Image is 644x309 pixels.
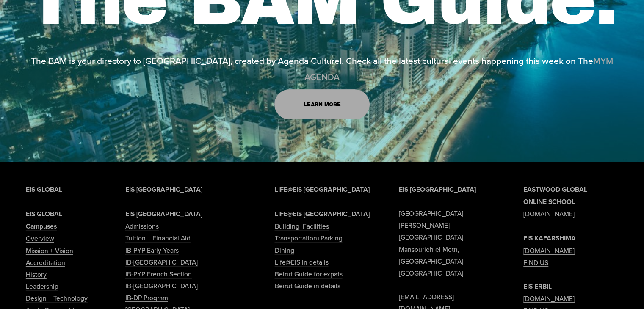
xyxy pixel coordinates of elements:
a: EIS [GEOGRAPHIC_DATA] [125,208,202,220]
a: Dining [274,244,294,256]
strong: EIS GLOBAL [26,185,62,194]
a: IB-PYP French Section [125,268,192,280]
strong: Campuses [26,221,57,231]
a: [DOMAIN_NAME] [523,245,575,257]
a: [DOMAIN_NAME] [523,208,575,220]
a: Tuition + Financial Aid [125,232,191,244]
a: Admissions [125,220,159,232]
strong: LIFE@EIS [GEOGRAPHIC_DATA] [274,185,369,194]
strong: EIS [GEOGRAPHIC_DATA] [125,209,202,219]
a: Transportation+Parking [274,232,342,244]
a: Campuses [26,220,57,232]
a: Learn more [274,89,369,119]
strong: LIFE@EIS [GEOGRAPHIC_DATA] [274,209,369,219]
a: IB-PYP Early Years [125,244,179,256]
strong: EIS [GEOGRAPHIC_DATA] [125,185,202,194]
a: Building+Facilities [274,220,329,232]
p: The BAM is your directory to [GEOGRAPHIC_DATA], created by Agenda Culturel. Check all the latest ... [26,52,618,85]
a: History [26,268,47,280]
strong: EIS GLOBAL [26,209,62,219]
a: Overview [26,232,54,244]
strong: EIS [GEOGRAPHIC_DATA] [399,185,476,194]
a: LIFE@EIS [GEOGRAPHIC_DATA] [274,208,369,220]
a: IB-DP Program [125,292,168,303]
a: IB-[GEOGRAPHIC_DATA] [125,280,198,292]
a: Life@EIS in details [274,256,328,268]
a: Accreditation [26,257,65,268]
a: MYM AGENDA [304,54,613,83]
a: Leadership [26,280,58,292]
strong: EIS ERBIL [523,281,552,291]
strong: EIS KAFARSHIMA [523,233,576,243]
a: Beirut Guide in details [274,280,340,292]
strong: EASTWOOD GLOBAL ONLINE SCHOOL [523,185,587,207]
a: EIS GLOBAL [26,208,62,220]
a: FIND US [523,257,548,268]
a: Design + Technology [26,292,88,304]
a: IB-[GEOGRAPHIC_DATA] [125,256,198,268]
a: [DOMAIN_NAME] [523,292,575,304]
a: Beirut Guide for expats [274,268,342,280]
a: Mission + Vision [26,245,73,257]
